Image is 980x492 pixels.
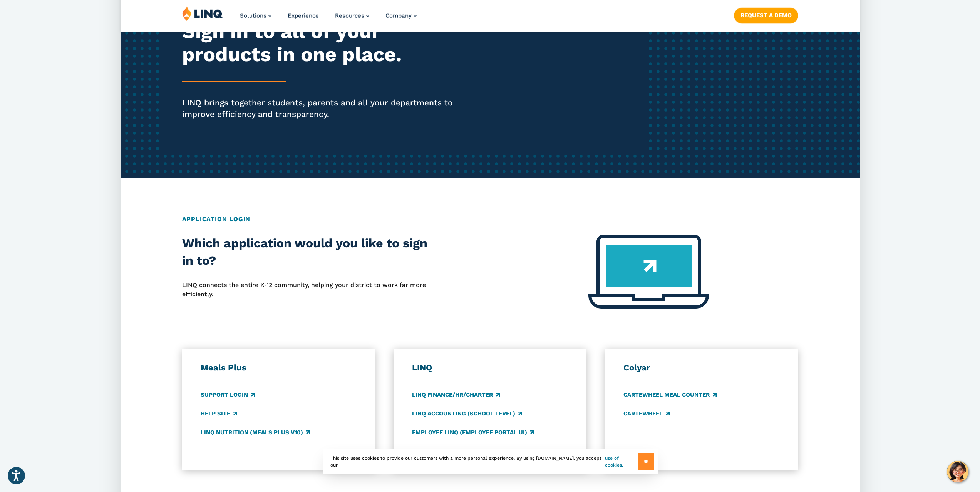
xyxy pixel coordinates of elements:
[412,390,500,399] a: LINQ Finance/HR/Charter
[335,12,364,19] span: Resources
[182,215,798,224] h2: Application Login
[201,362,357,373] h3: Meals Plus
[201,409,237,418] a: Help Site
[182,6,223,21] img: LINQ | K‑12 Software
[385,12,412,19] span: Company
[385,12,417,19] a: Company
[288,12,319,19] a: Experience
[240,6,417,32] nav: Primary Navigation
[182,20,467,66] h2: Sign in to all of your products in one place.
[182,280,428,299] p: LINQ connects the entire K‑12 community, helping your district to work far more efficiently.
[335,12,369,19] a: Resources
[323,449,658,474] div: This site uses cookies to provide our customers with a more personal experience. By using [DOMAIN...
[182,97,467,120] p: LINQ brings together students, parents and all your departments to improve efficiency and transpa...
[412,428,534,437] a: Employee LINQ (Employee Portal UI)
[412,447,526,455] a: School Finance MI – Client Login
[201,428,310,437] a: LINQ Nutrition (Meals Plus v10)
[734,6,798,23] nav: Button Navigation
[605,455,638,469] a: use of cookies.
[623,409,670,418] a: CARTEWHEEL
[734,8,798,23] a: Request a Demo
[182,235,428,270] h2: Which application would you like to sign in to?
[623,362,779,373] h3: Colyar
[201,390,255,399] a: Support Login
[947,461,968,482] button: Hello, have a question? Let’s chat.
[240,12,266,19] span: Solutions
[240,12,271,19] a: Solutions
[623,390,717,399] a: CARTEWHEEL Meal Counter
[412,409,522,418] a: LINQ Accounting (school level)
[412,362,568,373] h3: LINQ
